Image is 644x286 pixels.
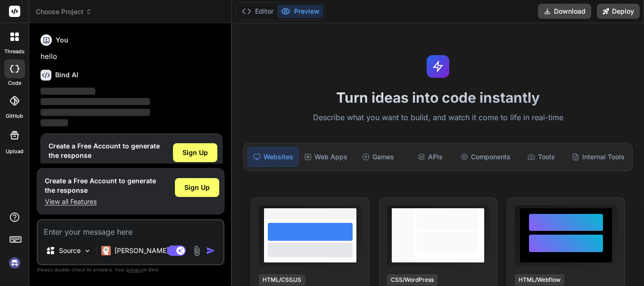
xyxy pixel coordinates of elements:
[126,267,143,272] span: privacy
[49,162,160,172] p: View all Features
[457,147,514,167] div: Components
[277,5,323,18] button: Preview
[515,274,564,286] div: HTML/Webflow
[59,246,81,255] p: Source
[41,51,223,62] p: hello
[101,246,111,255] img: Claude 4 Sonnet
[597,4,640,19] button: Deploy
[115,246,185,255] p: [PERSON_NAME] 4 S..
[300,147,351,167] div: Web Apps
[4,48,25,56] label: threads
[259,274,305,286] div: HTML/CSS/JS
[238,112,638,124] p: Describe what you want to build, and watch it come to life in real-time
[405,147,455,167] div: APIs
[248,147,298,167] div: Websites
[538,4,591,19] button: Download
[7,255,23,271] img: signin
[191,245,202,256] img: attachment
[41,98,150,105] span: ‌
[184,183,210,192] span: Sign Up
[41,88,95,95] span: ‌
[45,197,156,206] p: View all Features
[37,265,224,274] p: Always double-check its answers. Your in Bind
[83,247,91,255] img: Pick Models
[6,147,24,155] label: Upload
[49,141,160,160] h1: Create a Free Account to generate the response
[6,112,23,120] label: GitHub
[516,147,566,167] div: Tools
[56,35,68,45] h6: You
[353,147,403,167] div: Games
[182,148,208,157] span: Sign Up
[238,5,277,18] button: Editor
[41,109,150,116] span: ‌
[36,7,92,16] span: Choose Project
[45,176,156,195] h1: Create a Free Account to generate the response
[206,246,215,255] img: icon
[41,119,68,126] span: ‌
[8,79,21,87] label: code
[238,89,638,106] h1: Turn ideas into code instantly
[55,70,78,80] h6: Bind AI
[387,274,438,286] div: CSS/WordPress
[568,147,628,167] div: Internal Tools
